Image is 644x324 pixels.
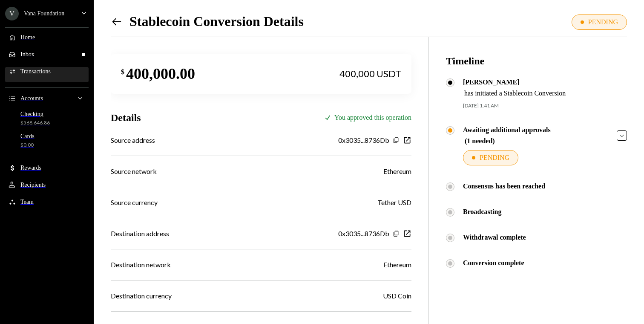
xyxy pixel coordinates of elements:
[20,51,34,58] div: Inbox
[377,197,411,208] div: Tether USD
[20,68,51,75] div: Transactions
[5,33,89,48] a: Home
[20,95,43,102] div: Accounts
[20,133,34,140] div: Cards
[5,110,89,130] a: Checking$568,646.86
[126,64,195,84] div: 400,000.00
[5,93,89,108] a: Accounts
[334,114,411,121] div: You approved this operation
[5,50,89,65] a: Inbox
[20,182,46,188] div: Recipients
[20,165,41,171] div: Rewards
[463,259,524,267] div: Conversion complete
[383,166,411,176] div: Ethereum
[20,199,34,205] div: Team
[111,197,158,208] div: Source currency
[111,291,172,301] div: Destination currency
[463,78,566,86] div: [PERSON_NAME]
[111,111,141,125] h3: Details
[463,126,551,134] div: Awaiting additional approvals
[338,135,389,145] div: 0x3035...8736Db
[464,90,566,97] div: has initiated a Stablecoin Conversion
[5,67,89,82] a: Transactions
[383,260,411,270] div: Ethereum
[5,163,89,179] a: Rewards
[463,182,545,190] div: Consensus has been reached
[339,68,401,80] div: 400,000 USDT
[480,154,509,162] div: PENDING
[463,102,627,110] div: [DATE] 1:41 AM
[129,13,304,30] h1: Stablecoin Conversion Details
[463,234,526,241] div: Withdrawal complete
[111,166,157,176] div: Source network
[111,135,155,145] div: Source address
[20,34,35,41] div: Home
[5,132,89,153] a: Cards$0.00
[338,229,389,239] div: 0x3035...8736Db
[20,119,50,127] div: $568,646.86
[5,197,89,213] a: Team
[446,54,627,68] h3: Timeline
[383,291,411,301] div: USD Coin
[5,180,89,196] a: Recipients
[463,208,501,216] div: Broadcasting
[121,68,124,76] div: $
[24,10,64,17] div: Vana Foundation
[111,229,169,239] div: Destination address
[111,260,171,270] div: Destination network
[5,7,19,20] div: V
[465,137,551,145] div: (1 needed)
[20,142,34,149] div: $0.00
[588,18,618,26] div: PENDING
[20,111,50,118] div: Checking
